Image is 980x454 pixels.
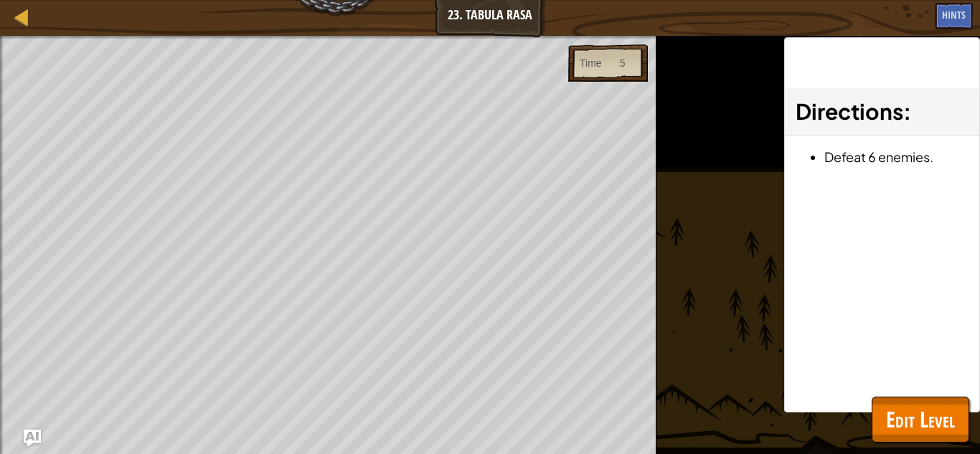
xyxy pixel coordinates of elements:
[580,56,602,70] div: Time
[942,8,966,22] span: Hints
[872,397,969,443] button: Edit Level
[796,95,969,128] h3: :
[620,56,626,70] div: 5
[24,430,41,447] button: Ask AI
[886,405,955,434] span: Edit Level
[796,98,903,125] span: Directions
[824,146,969,167] li: Defeat 6 enemies.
